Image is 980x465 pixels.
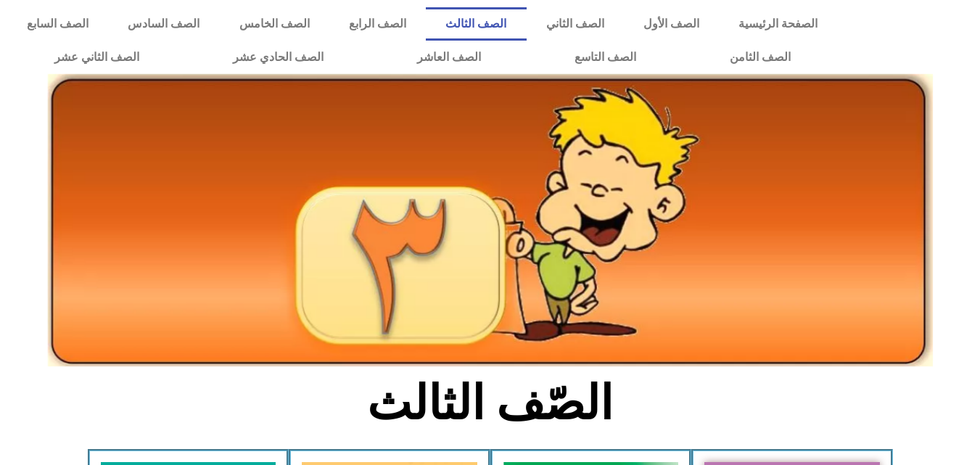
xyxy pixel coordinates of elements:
[370,41,527,74] a: الصف العاشر
[683,41,837,74] a: الصف الثامن
[186,41,370,74] a: الصف الحادي عشر
[426,7,526,41] a: الصف الثالث
[329,7,426,41] a: الصف الرابع
[719,7,837,41] a: الصفحة الرئيسية
[527,7,624,41] a: الصف الثاني
[108,7,219,41] a: الصف السادس
[220,7,329,41] a: الصف الخامس
[7,41,186,74] a: الصف الثاني عشر
[527,41,683,74] a: الصف التاسع
[7,7,108,41] a: الصف السابع
[624,7,719,41] a: الصف الأول
[250,375,730,432] h2: الصّف الثالث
